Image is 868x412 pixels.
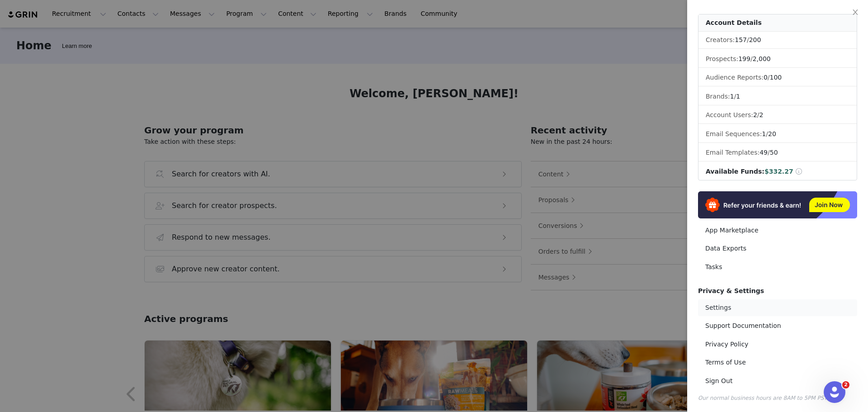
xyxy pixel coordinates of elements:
[7,239,174,279] div: GRIN Helper says…
[62,35,166,44] div: I want to update my billing email
[753,55,771,62] span: 2,000
[14,93,166,102] div: Here's how:
[730,93,741,100] span: /
[770,149,778,156] span: 50
[44,11,113,20] p: The team can also help
[698,373,857,389] a: Sign Out
[698,395,828,401] span: Our normal business hours are 8AM to 5PM PST.
[14,245,122,254] div: Is that what you were looking for?
[21,107,109,114] b: Click your profile picture
[7,57,174,239] div: GRIN Helper says…
[6,4,23,21] button: go back
[698,144,857,161] li: Email Templates:
[698,107,857,124] li: Account Users:
[698,69,857,86] li: Audience Reports: /
[8,277,173,293] textarea: Message…
[706,168,764,175] span: Available Funds:
[14,170,166,232] div: This will update your login credentials and the email address associated with your account. Since...
[770,74,782,81] span: 100
[824,381,845,403] iframe: Intercom live chat
[21,126,166,134] li: from the dropdown
[698,299,857,316] a: Settings
[21,158,166,166] li: to save your changes
[698,354,857,371] a: Terms of Use
[759,111,764,118] span: 2
[57,296,65,303] button: Start recording
[55,30,174,50] div: I want to update my billing email
[21,147,118,155] b: Update your Email Address
[735,36,761,43] span: /
[698,259,857,275] a: Tasks
[26,5,40,19] img: Profile image for GRIN Helper
[14,62,166,89] div: To update your billing email, you'll need to update your email address in your profile settings.
[768,130,776,137] span: 20
[157,181,165,188] a: Source reference 10772467:
[852,9,859,16] i: icon: close
[44,5,88,11] h1: GRIN Helper
[28,296,36,303] button: Emoji picker
[14,260,78,266] div: GRIN Helper • Just now
[159,4,175,20] div: Close
[7,57,174,238] div: To update your billing email, you'll need to update your email address in your profile settings.S...
[142,4,159,21] button: Home
[698,222,857,239] a: App Marketplace
[730,93,734,100] span: 1
[698,317,857,334] a: Support Documentation
[753,111,764,118] span: /
[764,168,793,175] span: $332.27
[21,126,82,133] b: Select "Settings"
[698,51,857,68] li: Prospects:
[698,88,857,105] li: Brands:
[842,381,849,388] span: 2
[698,287,764,294] span: Privacy & Settings
[21,147,166,156] li: field
[14,296,21,303] button: Upload attachment
[736,93,740,100] span: 1
[698,336,857,353] a: Privacy Policy
[762,130,766,137] span: 1
[759,149,768,156] span: 49
[735,36,747,43] span: 157
[698,126,857,143] li: Email Sequences:
[21,137,114,144] b: Go to the "Profile" section
[698,240,857,257] a: Data Exports
[43,296,50,303] button: Gif picker
[155,293,170,307] button: Send a message…
[753,111,757,118] span: 2
[738,55,750,62] span: 199
[698,14,857,32] div: Account Details
[43,81,51,89] a: Source reference 10979524:
[21,107,166,123] li: in the main navigation menu
[762,130,776,137] span: /
[698,32,857,49] li: Creators:
[759,149,778,156] span: /
[698,191,857,218] img: Refer & Earn
[738,55,771,62] span: /
[7,239,129,259] div: Is that what you were looking for?GRIN Helper • Just now
[21,158,98,166] b: Click "Update Profile"
[7,30,174,57] div: Jay says…
[764,74,768,81] span: 0
[749,36,761,43] span: 200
